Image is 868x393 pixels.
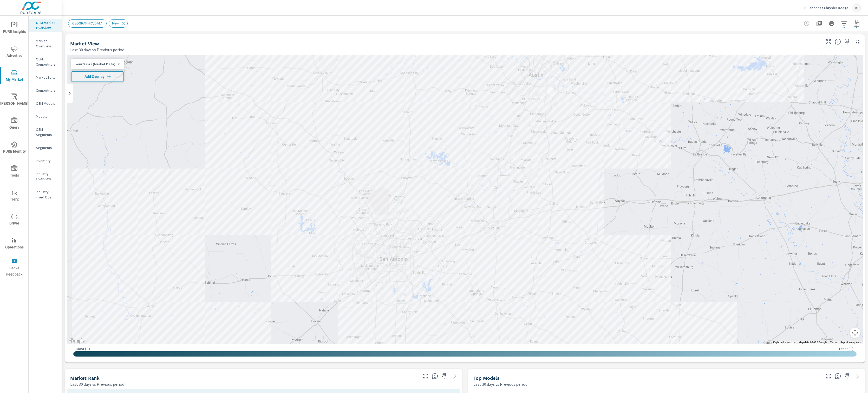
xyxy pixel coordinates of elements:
span: [GEOGRAPHIC_DATA] [68,21,106,25]
span: New [109,21,122,25]
span: PURE Identity [2,141,27,155]
div: Inventory [29,157,62,165]
p: Models [36,114,57,119]
button: Print Report [826,18,837,29]
p: Industry Overview [36,171,57,182]
span: Leave Feedback [2,258,27,278]
span: Add Overlay [74,74,121,79]
a: See more details in report [451,372,459,380]
button: Map camera controls [850,328,860,338]
span: Query [2,117,27,131]
div: Market Editor [29,73,62,81]
button: "Export Report to PDF" [814,18,824,29]
a: Report a map error [840,341,861,344]
p: Bluebonnet Chrysler Dodge [804,5,848,10]
p: Last 30 days vs Previous period [70,47,124,53]
p: OEM Segments [36,127,57,137]
button: Make Fullscreen [824,38,833,46]
button: Make Fullscreen [421,372,430,380]
p: Least ( — ) [839,346,853,351]
button: Minimize Widget [853,38,862,46]
button: Keyboard shortcuts [773,341,795,344]
p: Industry Fixed Ops [36,189,57,200]
span: Find the biggest opportunities within your model lineup nationwide. [Source: Market registration ... [835,373,841,379]
a: Terms (opens in new tab) [830,341,837,344]
span: Save this to your personalized report [843,372,851,380]
img: Google [68,338,86,344]
div: Industry Overview [29,170,62,183]
div: Market Overview [29,37,62,50]
span: Tools [2,165,27,179]
span: Find the biggest opportunities in your market for your inventory. Understand by postal code where... [835,39,841,45]
div: OEM Segments [29,126,62,139]
h5: Top Models [473,375,500,381]
div: Models [29,113,62,120]
h5: Market Rank [70,375,100,381]
span: My Market [2,70,27,83]
div: nav menu [0,16,28,279]
div: Competitors [29,86,62,94]
p: Your Sales (Market Data) [75,62,115,66]
div: OEM Competitors [29,55,62,68]
p: Most ( — ) [76,346,90,351]
p: Segments [36,145,57,150]
div: OEM Models [29,99,62,107]
p: OEM Competitors [36,57,57,67]
h5: Market View [70,41,99,46]
div: Segments [29,144,62,152]
p: Last 30 days vs Previous period [473,381,527,387]
span: Driver [2,213,27,227]
div: DP [852,3,862,13]
span: [PERSON_NAME] [2,93,27,107]
button: Make Fullscreen [824,372,833,380]
span: Save this to your personalized report [843,38,851,46]
span: Operations [2,237,27,251]
div: New [109,19,128,28]
a: See more details in report [853,372,862,380]
p: OEM Models [36,101,57,106]
p: Last 30 days vs Previous period [70,381,124,387]
button: Add Overlay [71,71,124,82]
p: Inventory [36,158,57,163]
p: Market Overview [36,38,57,49]
div: Industry Fixed Ops [29,188,62,201]
span: Map data ©2025 Google [799,341,827,344]
p: Competitors [36,88,57,93]
span: Save this to your personalized report [440,372,448,380]
a: Open this area in Google Maps (opens a new window) [68,338,86,344]
button: Apply Filters [839,18,849,29]
button: Select Date Range [851,18,862,29]
div: OEM Market Overview [29,19,62,32]
span: PURE Insights [2,22,27,35]
div: Your Sales (Market Data) [71,62,120,67]
p: OEM Market Overview [36,20,57,30]
span: Tier2 [2,189,27,203]
p: Market Editor [36,75,57,80]
span: Advertise [2,46,27,59]
span: Market Rank shows you how you rank, in terms of sales, to other dealerships in your market. “Mark... [432,373,438,379]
